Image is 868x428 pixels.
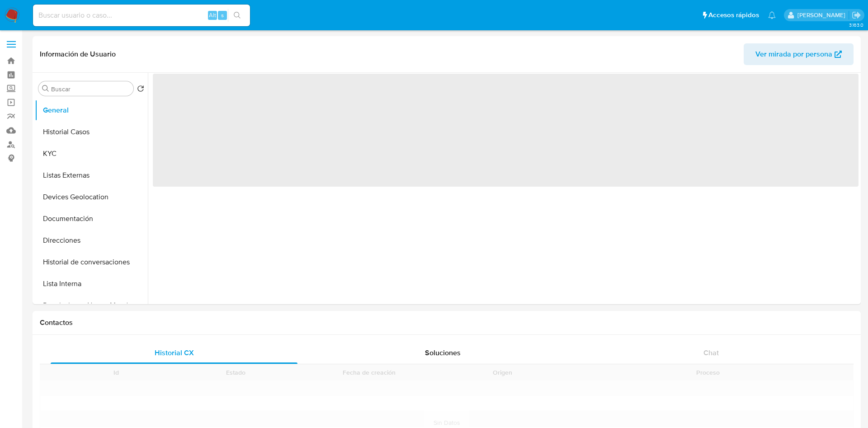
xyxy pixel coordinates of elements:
span: Soluciones [425,348,461,358]
span: Ver mirada por persona [755,43,832,65]
button: Historial de conversaciones [35,251,148,273]
input: Buscar usuario o caso... [33,9,250,21]
button: General [35,99,148,121]
h1: Información de Usuario [40,50,116,59]
span: ‌ [153,74,859,187]
button: Volver al orden por defecto [137,85,144,95]
span: s [221,11,224,19]
button: Devices Geolocation [35,186,148,208]
span: Chat [703,348,719,358]
a: Notificaciones [768,11,776,19]
span: Historial CX [155,348,194,358]
input: Buscar [51,85,130,93]
button: Restricciones Nuevo Mundo [35,295,148,316]
button: Direcciones [35,230,148,251]
button: Lista Interna [35,273,148,295]
p: ivonne.perezonofre@mercadolibre.com.mx [797,11,849,19]
button: search-icon [228,9,246,22]
a: Salir [852,10,861,20]
button: Documentación [35,208,148,230]
button: Historial Casos [35,121,148,143]
span: Accesos rápidos [708,10,759,20]
button: Buscar [42,85,49,92]
h1: Contactos [40,318,854,327]
button: Ver mirada por persona [744,43,854,65]
button: Listas Externas [35,165,148,186]
button: KYC [35,143,148,165]
span: Alt [209,11,216,19]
